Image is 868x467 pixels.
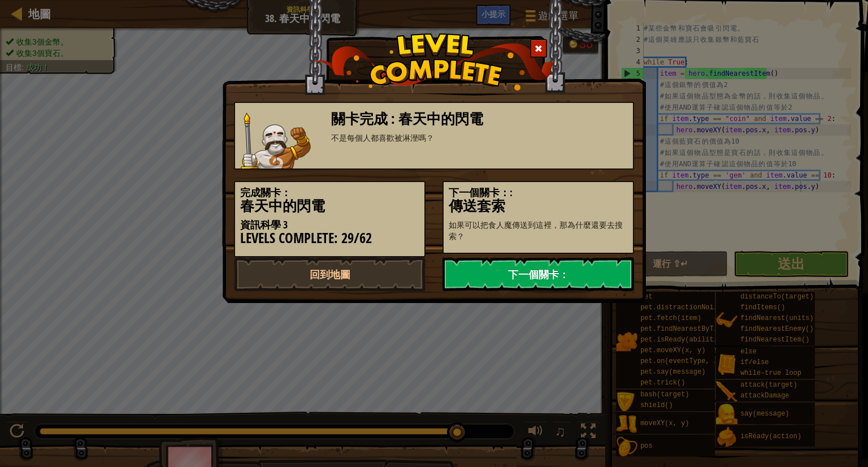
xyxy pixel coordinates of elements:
h5: 下一個關卡：: [449,187,628,198]
h3: Levels Complete: 29/62 [240,231,419,246]
div: 不是每個人都喜歡被淋溼嗎？ [331,132,628,144]
h3: 春天中的閃電 [240,198,419,214]
h3: 關卡完成 : 春天中的閃電 [331,111,628,127]
h5: 資訊科學 3 [240,219,419,231]
a: 回到地圖 [234,257,426,291]
img: goliath.png [241,113,311,168]
p: 如果可以把食人魔傳送到這裡，那為什麼還要去搜索？ [449,219,628,242]
img: level_complete.png [313,33,555,90]
h3: 傳送套索 [449,198,628,214]
h5: 完成關卡： [240,187,419,198]
a: 下一個關卡： [442,257,634,291]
